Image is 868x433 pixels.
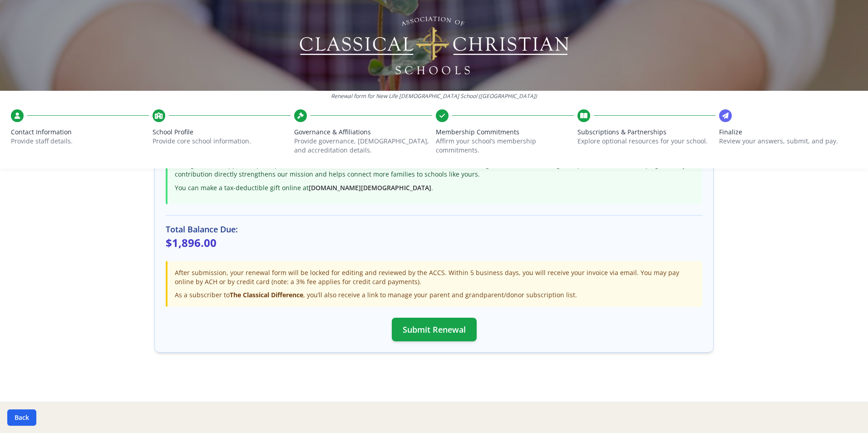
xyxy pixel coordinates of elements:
a: [DOMAIN_NAME][DEMOGRAPHIC_DATA] [309,183,431,192]
p: Provide governance, [DEMOGRAPHIC_DATA], and accreditation details. [294,137,432,155]
p: After submission, your renewal form will be locked for editing and reviewed by the ACCS. Within 5... [175,268,695,286]
p: Provide core school information. [153,137,291,146]
p: Review your answers, submit, and pay. [719,137,857,146]
strong: The Classical Difference [230,290,303,299]
span: Membership Commitments [436,128,574,137]
span: Finalize [719,128,857,137]
h3: Total Balance Due: [166,223,702,236]
span: Governance & Affiliations [294,128,432,137]
span: School Profile [153,128,291,137]
p: Provide staff details. [11,137,149,146]
button: Back [7,409,36,426]
p: Affirm your school’s membership commitments. [436,137,574,155]
button: Submit Renewal [392,318,477,341]
img: Logo [298,14,570,77]
p: $1,896.00 [166,236,702,250]
p: You can make a tax-deductible gift online at . [175,183,695,192]
span: Contact Information [11,128,149,137]
p: Explore optional resources for your school. [577,137,715,146]
span: Subscriptions & Partnerships [577,128,715,137]
div: As a subscriber to , you’ll also receive a link to manage your parent and grandparent/donor subsc... [175,290,695,300]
